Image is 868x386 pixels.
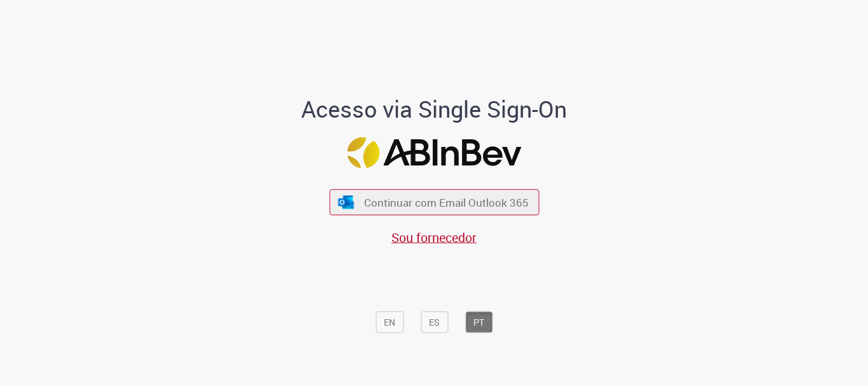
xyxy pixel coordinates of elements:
span: Continuar com Email Outlook 365 [364,195,529,210]
button: ícone Azure/Microsoft 360 Continuar com Email Outlook 365 [329,190,539,216]
a: Sou fornecedor [391,229,477,246]
button: EN [376,312,403,333]
button: PT [465,312,492,333]
button: ES [421,312,448,333]
img: ícone Azure/Microsoft 360 [337,195,355,209]
img: Logo ABInBev [347,137,521,169]
h1: Acesso via Single Sign-On [258,97,611,122]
